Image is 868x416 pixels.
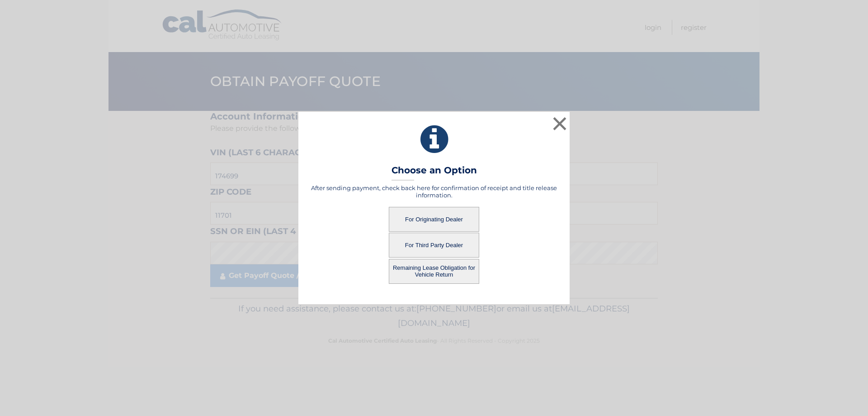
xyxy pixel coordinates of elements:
button: For Originating Dealer [389,207,479,232]
h5: After sending payment, check back here for confirmation of receipt and title release information. [310,184,558,199]
button: For Third Party Dealer [389,233,479,258]
button: × [551,115,569,133]
h3: Choose an Option [392,165,477,181]
button: Remaining Lease Obligation for Vehicle Return [389,259,479,284]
